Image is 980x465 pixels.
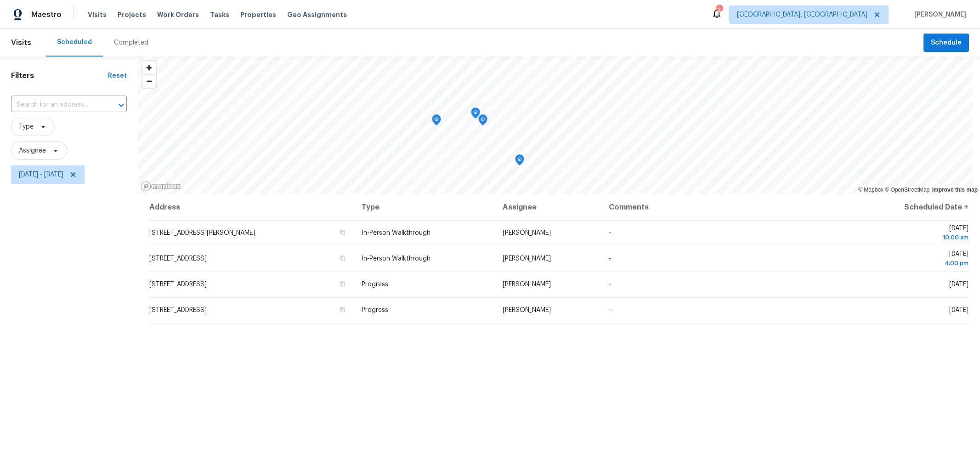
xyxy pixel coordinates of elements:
[932,187,978,193] a: Improve this map
[858,187,884,193] a: Mapbox
[142,74,156,88] button: Zoom out
[609,307,611,313] span: -
[108,71,127,80] div: Reset
[11,33,31,53] span: Visits
[362,230,431,236] span: In-Person Walkthrough
[609,255,611,262] span: -
[118,10,146,19] span: Projects
[855,259,969,268] div: 4:00 pm
[362,281,388,288] span: Progress
[142,75,156,88] span: Zoom out
[240,10,276,19] span: Properties
[503,307,551,313] span: [PERSON_NAME]
[855,233,969,242] div: 10:00 am
[287,10,347,19] span: Geo Assignments
[737,10,867,19] span: [GEOGRAPHIC_DATA], [GEOGRAPHIC_DATA]
[362,307,388,313] span: Progress
[503,230,551,236] span: [PERSON_NAME]
[339,280,347,288] button: Copy Address
[19,170,63,179] span: [DATE] - [DATE]
[885,187,929,193] a: OpenStreetMap
[847,194,969,220] th: Scheduled Date ↑
[495,194,601,220] th: Assignee
[601,194,848,220] th: Comments
[911,10,966,19] span: [PERSON_NAME]
[339,228,347,237] button: Copy Address
[31,10,62,19] span: Maestro
[210,11,229,18] span: Tasks
[19,122,34,131] span: Type
[855,225,969,242] span: [DATE]
[609,230,611,236] span: -
[88,10,107,19] span: Visits
[19,146,46,155] span: Assignee
[11,71,108,80] h1: Filters
[855,251,969,268] span: [DATE]
[339,306,347,314] button: Copy Address
[354,194,495,220] th: Type
[11,98,101,112] input: Search for an address...
[923,34,969,52] button: Schedule
[142,61,156,74] button: Zoom in
[114,38,148,47] div: Completed
[949,281,969,288] span: [DATE]
[149,255,207,262] span: [STREET_ADDRESS]
[478,114,487,129] div: Map marker
[432,114,441,129] div: Map marker
[57,38,92,47] div: Scheduled
[149,307,207,313] span: [STREET_ADDRESS]
[138,57,973,194] canvas: Map
[931,37,962,49] span: Schedule
[115,99,128,112] button: Open
[503,255,551,262] span: [PERSON_NAME]
[149,230,255,236] span: [STREET_ADDRESS][PERSON_NAME]
[149,281,207,288] span: [STREET_ADDRESS]
[609,281,611,288] span: -
[141,181,181,192] a: Mapbox homepage
[949,307,969,313] span: [DATE]
[515,154,524,169] div: Map marker
[339,254,347,262] button: Copy Address
[362,255,431,262] span: In-Person Walkthrough
[503,281,551,288] span: [PERSON_NAME]
[149,194,354,220] th: Address
[471,108,480,122] div: Map marker
[716,6,722,15] div: 3
[157,10,199,19] span: Work Orders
